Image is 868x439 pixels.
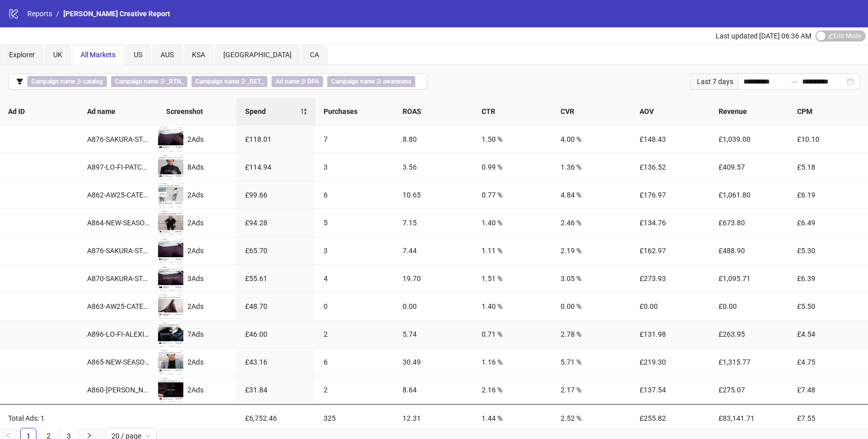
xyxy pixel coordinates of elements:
div: 2.17 % [561,384,623,395]
div: 10.65 [403,189,465,201]
span: CPM [797,106,860,117]
div: 2.52 % [561,413,623,424]
span: swap-right [790,77,798,86]
div: £131.98 [640,329,702,340]
div: £0.00 [640,301,702,312]
div: £1,061.80 [718,189,781,201]
div: £488.90 [718,245,781,256]
div: 1.16 % [482,356,544,368]
span: CA [310,51,319,59]
div: £6.49 [797,217,860,228]
th: CTR [474,98,553,126]
span: Revenue [718,106,781,117]
span: to [790,77,798,86]
div: 2 [324,329,386,340]
b: Campaign name [331,78,375,85]
span: 2 Ads [187,191,204,199]
div: 3 [324,245,386,256]
div: £6.39 [797,273,860,284]
span: 2 Ads [187,386,204,394]
div: 1.50 % [482,134,544,145]
span: right [86,432,92,438]
div: £118.01 [245,134,307,145]
th: Ad name [79,98,158,126]
div: Total Ads: 1 [8,413,71,424]
b: DPA [307,78,319,85]
div: £219.30 [640,356,702,368]
div: 2.78 % [561,329,623,340]
span: filter [16,78,23,85]
div: £162.97 [640,245,702,256]
div: 4 [324,273,386,284]
div: £10.10 [797,134,860,145]
div: A864-NEW-SEASON-GIFS-WW_EN_VID_NONE_NI_29082025_F_CC_SC24_USP11_AW25_ [87,217,150,228]
div: 0.00 % [561,301,623,312]
div: 6 [324,356,386,368]
span: ∌ [111,76,187,87]
div: £83,141.71 [718,413,781,424]
th: CVR [553,98,632,126]
button: Campaign name ∌ catalogCampaign name ∌ _RTN_Campaign name ∌ _RET_Ad name ∌ DPACampaign name ∌ awa... [8,73,427,90]
span: 7 Ads [187,330,204,338]
th: Purchases [315,98,394,126]
div: £55.61 [245,273,307,284]
span: All Markets [81,51,115,59]
div: 7 [324,134,386,145]
div: 12.31 [403,413,465,424]
span: ∌ [27,76,107,87]
div: £31.84 [245,384,307,395]
div: £43.16 [245,356,307,368]
li: / [56,8,59,19]
div: 4.84 % [561,189,623,201]
div: A876-SAKURA-STYLING-V2-WW_EN_VID_NONE_PP_29082025_F_CC_SC13_USP8_AW25-LO-FI_ – Copy [87,245,150,256]
span: KSA [192,51,205,59]
div: £7.55 [797,413,860,424]
div: 8.64 [403,384,465,395]
div: 7.15 [403,217,465,228]
th: AOV [632,98,711,126]
div: 1.11 % [482,245,544,256]
div: 2.19 % [561,245,623,256]
div: 3.05 % [561,273,623,284]
div: £5.30 [797,245,860,256]
th: CPM [789,98,868,126]
b: Campaign name [115,78,159,85]
div: 5.74 [403,329,465,340]
div: Last 7 days [690,73,737,90]
div: 7.44 [403,245,465,256]
span: US [134,51,142,59]
div: A862-AW25-CATEGORY-GIFS-MW-V2_EN_VID_NONE_SP_29082025_M_CC_SC1_USP11_AW25_ [87,189,150,201]
div: £134.76 [640,217,702,228]
b: _RTN_ [167,78,183,85]
b: Ad name [275,78,299,85]
div: £409.57 [718,162,781,173]
span: ∌ [271,76,323,87]
div: 30.49 [403,356,465,368]
span: CVR [561,106,623,117]
div: £99.66 [245,189,307,201]
div: £46.00 [245,329,307,340]
th: Revenue [710,98,789,126]
div: £136.52 [640,162,702,173]
div: 2.16 % [482,384,544,395]
div: 0.00 [403,301,465,312]
a: Reports [25,8,54,19]
span: Spend [245,106,300,117]
div: 6 [324,189,386,201]
span: Purchases [324,106,386,117]
div: 0.99 % [482,162,544,173]
div: £94.28 [245,217,307,228]
div: A897-LO-FI-PATCH-BLAZER-MW_EN_VID_NONE_PP_25092025_M_CC_SC13_USP10_AW25-LOFI_ [87,162,150,173]
div: 1.51 % [482,273,544,284]
div: 3 [324,162,386,173]
span: 2 Ads [187,219,204,227]
div: 1.44 % [482,413,544,424]
span: AUS [161,51,174,59]
span: 2 Ads [187,358,204,366]
div: 1.36 % [561,162,623,173]
span: Last updated [DATE] 06:36 AM [716,32,811,40]
div: 1.40 % [482,217,544,228]
div: A865-NEW-SEASON-GIFS-MW_EN_VID_NONE_NI_29082025_M_CC_SC24_USP11_AW25_ [87,356,150,368]
div: £1,039.00 [718,134,781,145]
span: ∌ [191,76,267,87]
